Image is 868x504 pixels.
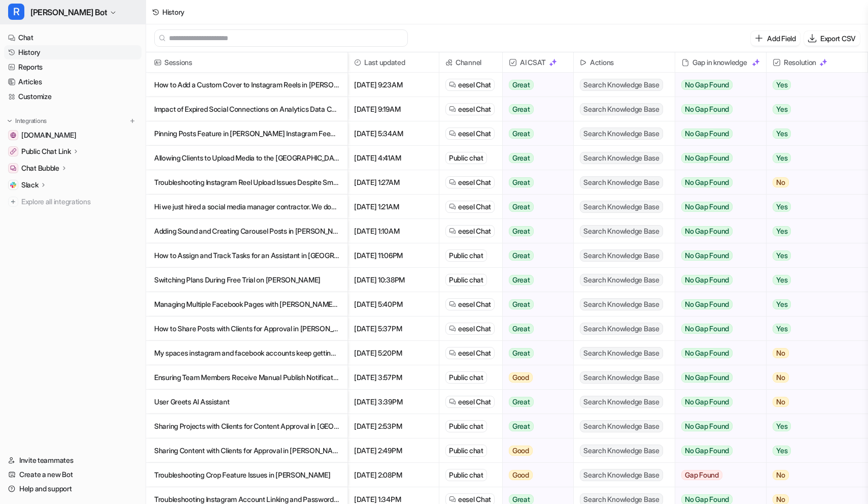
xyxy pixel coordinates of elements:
button: No [767,463,859,487]
p: Slack [21,180,39,190]
p: Adding Sound and Creating Carousel Posts in [PERSON_NAME] for Instagram [154,219,339,243]
button: Yes [767,121,859,146]
span: Great [509,348,534,358]
button: Yes [767,219,859,243]
button: No Gap Found [675,438,758,463]
span: Search Knowledge Base [580,103,663,115]
button: Great [503,219,567,243]
button: No Gap Found [675,390,758,414]
span: No Gap Found [681,129,733,139]
button: Yes [767,195,859,219]
img: eeselChat [449,325,456,332]
div: Public chat [445,152,487,164]
span: Great [509,397,534,407]
button: Great [503,170,567,195]
span: Yes [773,275,791,285]
button: Great [503,73,567,97]
a: eesel Chat [449,202,491,212]
span: eesel Chat [458,104,491,114]
span: [DATE] 3:57PM [352,365,435,390]
div: Public chat [445,274,487,286]
span: [DATE] 9:23AM [352,73,435,97]
a: eesel Chat [449,397,491,407]
img: Public Chat Link [10,148,16,154]
p: Integrations [15,117,47,125]
button: Yes [767,146,859,170]
a: eesel Chat [449,299,491,309]
span: No Gap Found [681,250,733,261]
button: Yes [767,292,859,317]
p: Pinning Posts Feature in [PERSON_NAME] Instagram Feed Planner [154,121,339,146]
span: Great [509,177,534,187]
div: Public chat [445,420,487,432]
button: Yes [767,97,859,121]
p: Sharing Content with Clients for Approval in [PERSON_NAME] [154,438,339,463]
p: Troubleshooting Crop Feature Issues in [PERSON_NAME] [154,463,339,487]
span: [DATE] 2:53PM [352,414,435,438]
p: Sharing Projects with Clients for Content Approval in [GEOGRAPHIC_DATA] [154,414,339,438]
div: History [162,7,185,17]
button: No Gap Found [675,146,758,170]
span: No Gap Found [681,177,733,187]
a: Invite teammates [4,453,142,467]
span: Search Knowledge Base [580,445,663,457]
img: eeselChat [449,496,456,503]
span: Yes [773,446,791,456]
button: Export CSV [804,31,860,46]
span: Search Knowledge Base [580,347,663,359]
p: Impact of Expired Social Connections on Analytics Data Collection [154,97,339,121]
span: Yes [773,104,791,114]
button: No Gap Found [675,292,758,317]
a: Explore all integrations [4,195,142,209]
button: Great [503,195,567,219]
span: Search Knowledge Base [580,298,663,310]
a: History [4,45,142,59]
button: Add Field [751,31,800,46]
span: [DOMAIN_NAME] [21,130,76,140]
span: Resolution [771,52,863,73]
a: eesel Chat [449,129,491,139]
span: No Gap Found [681,324,733,334]
span: [DATE] 2:49PM [352,438,435,463]
button: No [767,365,859,390]
span: [DATE] 5:20PM [352,341,435,365]
span: No Gap Found [681,446,733,456]
span: No [773,348,789,358]
a: eesel Chat [449,348,491,358]
span: [DATE] 3:39PM [352,390,435,414]
span: No Gap Found [681,397,733,407]
button: No Gap Found [675,97,758,121]
span: No Gap Found [681,299,733,309]
span: Search Knowledge Base [580,249,663,262]
span: Search Knowledge Base [580,176,663,188]
img: eeselChat [449,81,456,88]
a: eesel Chat [449,177,491,187]
button: No Gap Found [675,121,758,146]
button: No Gap Found [675,317,758,341]
p: How to Share Posts with Clients for Approval in [PERSON_NAME] [154,317,339,341]
span: Yes [773,250,791,261]
a: eesel Chat [449,226,491,236]
p: Add Field [767,33,795,44]
img: eeselChat [449,350,456,357]
span: Great [509,250,534,261]
span: Search Knowledge Base [580,371,663,384]
span: [DATE] 2:08PM [352,463,435,487]
span: Great [509,275,534,285]
span: [DATE] 1:27AM [352,170,435,195]
span: [DATE] 10:38PM [352,268,435,292]
button: Yes [767,438,859,463]
button: No [767,341,859,365]
span: Yes [773,153,791,163]
span: [DATE] 1:10AM [352,219,435,243]
img: eeselChat [449,130,456,137]
span: Search Knowledge Base [580,225,663,237]
img: eeselChat [449,301,456,308]
span: No Gap Found [681,202,733,212]
button: Good [503,365,567,390]
button: Great [503,341,567,365]
img: Slack [10,182,16,188]
a: eesel Chat [449,104,491,114]
button: No Gap Found [675,195,758,219]
span: Good [509,372,533,383]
